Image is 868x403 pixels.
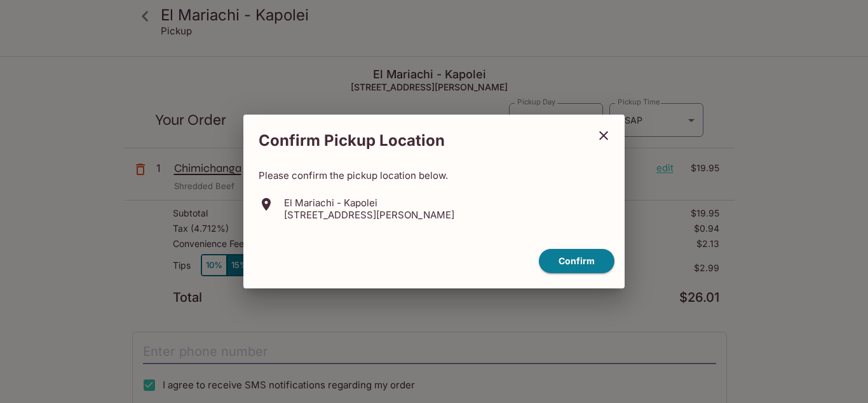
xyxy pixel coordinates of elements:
[539,249,614,274] button: confirm
[284,209,454,221] p: [STREET_ADDRESS][PERSON_NAME]
[284,197,454,209] p: El Mariachi - Kapolei
[243,125,588,157] h2: Confirm Pickup Location
[588,120,620,152] button: close
[259,169,609,181] p: Please confirm the pickup location below.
